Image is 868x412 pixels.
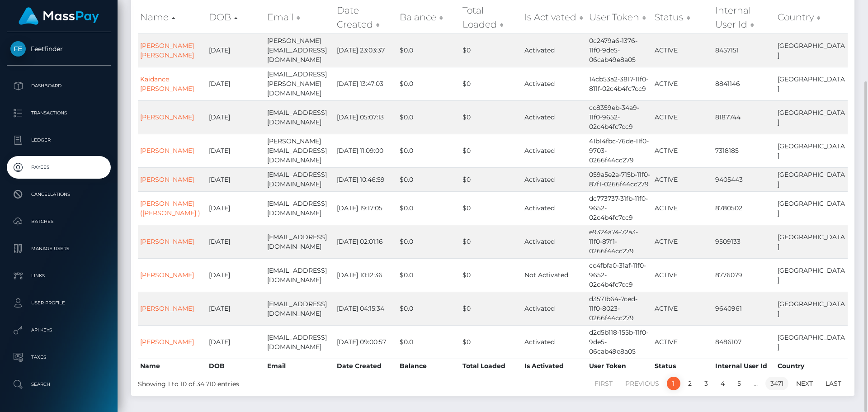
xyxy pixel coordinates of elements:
td: $0 [460,325,522,359]
td: [EMAIL_ADDRESS][DOMAIN_NAME] [265,292,335,325]
td: [DATE] 11:09:00 [335,134,397,167]
th: Status: activate to sort column ascending [652,1,713,33]
td: cc4fbfa0-31af-11f0-9652-02c4b4fc7cc9 [587,258,653,292]
td: Activated [522,167,587,191]
p: Transactions [10,106,107,120]
a: 1 [667,377,680,390]
td: [GEOGRAPHIC_DATA] [775,167,848,191]
td: ACTIVE [652,292,713,325]
img: MassPay Logo [19,7,99,25]
td: [DATE] [207,191,265,225]
a: Next [791,377,818,390]
td: [GEOGRAPHIC_DATA] [775,33,848,67]
td: $0.0 [397,167,460,191]
td: [DATE] 04:15:34 [335,292,397,325]
td: [DATE] [207,225,265,258]
td: ACTIVE [652,191,713,225]
td: $0.0 [397,325,460,359]
td: [DATE] [207,258,265,292]
a: [PERSON_NAME] [140,113,194,121]
td: Activated [522,325,587,359]
th: DOB: activate to sort column descending [207,1,265,33]
td: Activated [522,100,587,134]
td: ACTIVE [652,100,713,134]
td: $0.0 [397,100,460,134]
td: $0 [460,134,522,167]
p: Dashboard [10,79,107,93]
p: Ledger [10,133,107,147]
td: $0.0 [397,258,460,292]
td: [DATE] [207,167,265,191]
td: [DATE] [207,325,265,359]
a: Manage Users [7,237,111,260]
td: [DATE] [207,134,265,167]
th: Status [652,359,713,373]
td: $0.0 [397,191,460,225]
a: [PERSON_NAME] [140,175,194,184]
th: Total Loaded [460,359,522,373]
td: [GEOGRAPHIC_DATA] [775,292,848,325]
td: [DATE] 02:01:16 [335,225,397,258]
a: 5 [732,377,746,390]
td: Activated [522,292,587,325]
td: [EMAIL_ADDRESS][DOMAIN_NAME] [265,167,335,191]
th: User Token: activate to sort column ascending [587,1,653,33]
td: [PERSON_NAME][EMAIL_ADDRESS][DOMAIN_NAME] [265,134,335,167]
td: $0.0 [397,292,460,325]
td: e9324a74-72a3-11f0-87f1-0266f44cc279 [587,225,653,258]
th: Date Created: activate to sort column ascending [335,1,397,33]
td: $0.0 [397,67,460,100]
a: [PERSON_NAME] ([PERSON_NAME] ) [140,199,200,217]
th: DOB [207,359,265,373]
td: $0 [460,33,522,67]
a: 3471 [765,377,788,390]
th: Internal User Id [713,359,775,373]
p: Links [10,269,107,283]
td: $0 [460,100,522,134]
td: $0 [460,191,522,225]
td: [EMAIL_ADDRESS][PERSON_NAME][DOMAIN_NAME] [265,67,335,100]
a: API Keys [7,319,111,341]
th: Is Activated [522,359,587,373]
a: Payees [7,156,111,179]
td: $0 [460,67,522,100]
th: Internal User Id: activate to sort column ascending [713,1,775,33]
td: 9509133 [713,225,775,258]
td: 8457151 [713,33,775,67]
a: Cancellations [7,183,111,206]
td: $0.0 [397,134,460,167]
td: ACTIVE [652,258,713,292]
td: 8187744 [713,100,775,134]
td: ACTIVE [652,67,713,100]
td: [GEOGRAPHIC_DATA] [775,191,848,225]
td: 8486107 [713,325,775,359]
td: [GEOGRAPHIC_DATA] [775,258,848,292]
th: Name [138,359,207,373]
td: [GEOGRAPHIC_DATA] [775,325,848,359]
td: 14cb53a2-3817-11f0-811f-02c4b4fc7cc9 [587,67,653,100]
a: 3 [699,377,713,390]
img: Feetfinder [10,41,26,57]
td: [DATE] 10:12:36 [335,258,397,292]
td: 41b14fbc-76de-11f0-9703-0266f44cc279 [587,134,653,167]
th: User Token [587,359,653,373]
td: [DATE] 19:17:05 [335,191,397,225]
th: Country [775,359,848,373]
td: 059a5e2a-715b-11f0-87f1-0266f44cc279 [587,167,653,191]
th: Is Activated: activate to sort column ascending [522,1,587,33]
p: Manage Users [10,242,107,256]
td: 0c2479a6-1376-11f0-9de5-06cab49e8a05 [587,33,653,67]
a: Links [7,265,111,287]
td: [DATE] [207,67,265,100]
a: Taxes [7,346,111,369]
div: Showing 1 to 10 of 34,710 entries [138,376,426,389]
td: [EMAIL_ADDRESS][DOMAIN_NAME] [265,225,335,258]
td: dc773737-31fb-11f0-9652-02c4b4fc7cc9 [587,191,653,225]
a: Transactions [7,102,111,124]
td: ACTIVE [652,33,713,67]
td: d2d5b118-155b-11f0-9de5-06cab49e8a05 [587,325,653,359]
td: Activated [522,134,587,167]
th: Country: activate to sort column ascending [775,1,848,33]
td: [DATE] [207,100,265,134]
td: [PERSON_NAME][EMAIL_ADDRESS][DOMAIN_NAME] [265,33,335,67]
